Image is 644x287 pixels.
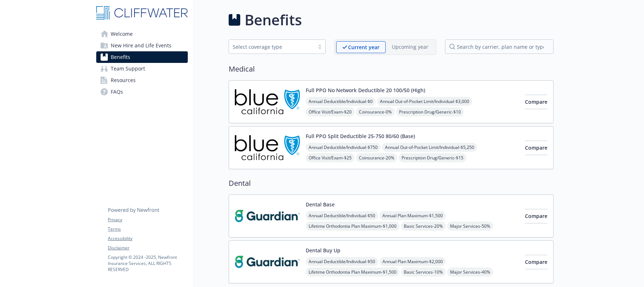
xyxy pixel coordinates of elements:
h2: Medical [229,64,554,74]
button: Compare [525,141,547,155]
button: Dental Buy Up [306,247,340,254]
span: Basic Services - 20% [401,222,446,231]
a: Privacy [108,217,187,223]
button: Compare [525,95,547,109]
span: Annual Out-of-Pocket Limit/Individual - $5,250 [382,143,477,152]
button: Full PPO Split Deductible 25-750 80/60 (Base) [306,132,415,140]
a: Resources [96,74,188,86]
span: Welcome [111,28,133,40]
span: Annual Deductible/Individual - $0 [306,97,376,106]
a: Benefits [96,51,188,63]
img: Blue Shield of California carrier logo [235,86,300,117]
span: New Hire and Life Events [111,40,171,51]
img: Blue Shield of California carrier logo [235,132,300,163]
span: Annual Plan Maximum - $1,500 [380,211,446,220]
a: FAQs [96,86,188,98]
button: Compare [525,209,547,223]
button: Full PPO No Network Deductible 20 100/50 (High) [306,86,425,94]
span: Annual Deductible/Individual - $750 [306,143,381,152]
a: Welcome [96,28,188,40]
h1: Benefits [245,9,302,31]
a: Terms [108,226,187,232]
span: Prescription Drug/Generic - $10 [396,107,464,116]
button: Dental Base [306,201,335,208]
span: Compare [525,258,547,265]
p: Current year [348,43,380,51]
span: Coinsurance - 20% [356,153,397,162]
p: Copyright © 2024 - 2025 , Newfront Insurance Services, ALL RIGHTS RESERVED [108,254,187,273]
span: Upcoming year [386,41,435,53]
span: Compare [525,98,547,105]
span: Coinsurance - 0% [356,107,395,116]
span: Major Services - 40% [447,267,493,277]
span: Benefits [111,51,130,63]
button: Compare [525,255,547,269]
img: Guardian carrier logo [235,247,300,277]
h2: Dental [229,178,554,189]
div: Select coverage type [233,43,311,51]
p: Upcoming year [392,43,428,51]
span: Team Support [111,63,145,74]
span: Office Visit/Exam - $20 [306,107,355,116]
img: Guardian carrier logo [235,201,300,231]
span: Resources [111,74,136,86]
span: Compare [525,213,547,219]
a: Disclaimer [108,245,187,251]
span: Annual Out-of-Pocket Limit/Individual - $3,000 [377,97,472,106]
span: Basic Services - 10% [401,267,446,277]
span: Compare [525,144,547,151]
span: Annual Deductible/Individual - $50 [306,257,378,266]
a: Accessibility [108,235,187,242]
span: FAQs [111,86,123,98]
input: search by carrier, plan name or type [445,39,554,54]
a: Team Support [96,63,188,74]
span: Annual Plan Maximum - $2,000 [380,257,446,266]
a: New Hire and Life Events [96,40,188,51]
span: Major Services - 50% [447,222,493,231]
span: Office Visit/Exam - $25 [306,153,355,162]
span: Lifetime Orthodontia Plan Maximum - $1,500 [306,267,399,277]
span: Prescription Drug/Generic - $15 [399,153,466,162]
span: Annual Deductible/Individual - $50 [306,211,378,220]
span: Lifetime Orthodontia Plan Maximum - $1,000 [306,222,399,231]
